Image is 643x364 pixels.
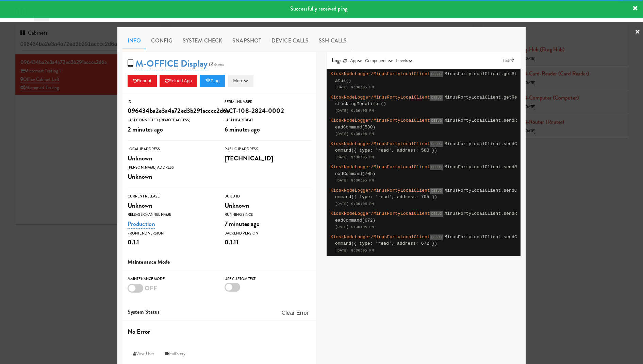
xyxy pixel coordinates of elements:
[335,164,517,176] span: MinusFortyLocalClient.sendReadCommand(705)
[335,132,374,136] span: [DATE] 9:36:05 PM
[128,211,214,218] div: Release Channel Name
[635,22,640,43] a: ×
[160,75,197,87] button: Reload App
[335,188,517,200] span: MinusFortyLocalClient.sendCommand({ type: 'read', address: 705 })
[430,118,443,124] span: DEBUG
[331,164,430,170] span: KioskNodeLogger/MinusFortyLocalClient
[430,95,443,101] span: DEBUG
[430,188,443,194] span: DEBUG
[335,178,374,183] span: [DATE] 9:36:05 PM
[128,171,214,183] div: Unknown
[128,276,214,282] div: Maintenance Mode
[128,326,311,337] div: No Error
[128,153,214,164] div: Unknown
[335,109,374,113] span: [DATE] 9:36:05 PM
[128,99,214,105] div: ID
[331,141,430,146] span: KioskNodeLogger/MinusFortyLocalClient
[128,125,163,134] span: 2 minutes ago
[208,61,226,68] a: Balena
[128,348,160,360] a: View User
[430,235,443,240] span: DEBUG
[128,230,214,237] div: Frontend Version
[225,99,311,105] div: Serial Number
[331,211,430,216] span: KioskNodeLogger/MinusFortyLocalClient
[225,276,311,282] div: Use Custom Text
[128,146,214,153] div: Local IP Address
[335,248,374,253] span: [DATE] 9:36:05 PM
[314,32,352,49] a: SSH Calls
[227,32,266,49] a: Snapshot
[335,235,517,246] span: MinusFortyLocalClient.sendCommand({ type: 'read', address: 672 })
[228,75,253,87] button: More
[225,193,311,200] div: Build Id
[146,32,178,49] a: Config
[335,141,517,153] span: MinusFortyLocalClient.sendCommand({ type: 'read', address: 580 })
[335,155,374,159] span: [DATE] 9:36:05 PM
[225,117,311,124] div: Last Heartbeat
[128,219,155,229] a: Production
[430,141,443,147] span: DEBUG
[225,200,311,211] div: Unknown
[135,57,208,70] a: M-OFFICE Display
[128,200,214,211] div: Unknown
[128,193,214,200] div: Current Release
[335,225,374,229] span: [DATE] 9:36:05 PM
[178,32,227,49] a: System Check
[225,230,311,237] div: Backend Version
[225,153,311,164] div: [TECHNICAL_ID]
[128,258,170,266] span: Maintenance Mode
[332,56,342,64] span: Logs
[501,57,515,64] a: Link
[225,237,311,248] div: 0.1.11
[430,211,443,217] span: DEBUG
[331,71,430,76] span: KioskNodeLogger/MinusFortyLocalClient
[279,307,311,319] button: Clear Error
[200,75,225,87] button: Ping
[394,57,414,64] button: Levels
[225,211,311,218] div: Running Since
[335,211,517,223] span: MinusFortyLocalClient.sendReadCommand(672)
[128,105,214,117] div: 096434ba2e3a4a72ed3b291acccc2d6a
[225,146,311,153] div: Public IP Address
[128,164,214,171] div: [PERSON_NAME] Address
[225,219,260,228] span: 7 minutes ago
[335,71,517,83] span: MinusFortyLocalClient.getStatus()
[349,57,364,64] button: App
[331,188,430,193] span: KioskNodeLogger/MinusFortyLocalClient
[335,85,374,89] span: [DATE] 9:36:05 PM
[430,164,443,170] span: DEBUG
[335,118,517,130] span: MinusFortyLocalClient.sendReadCommand(580)
[160,348,191,360] a: FullStory
[363,57,394,64] button: Components
[266,32,314,49] a: Device Calls
[331,95,430,100] span: KioskNodeLogger/MinusFortyLocalClient
[331,235,430,240] span: KioskNodeLogger/MinusFortyLocalClient
[335,202,374,206] span: [DATE] 9:36:05 PM
[128,308,160,316] span: System Status
[122,32,146,49] a: Info
[430,71,443,77] span: DEBUG
[225,125,260,134] span: 6 minutes ago
[225,105,311,117] div: ACT-108-2824-0002
[331,118,430,123] span: KioskNodeLogger/MinusFortyLocalClient
[290,5,347,13] span: Successfully received ping
[128,75,157,87] button: Reboot
[128,237,214,248] div: 0.1.1
[145,283,157,293] span: OFF
[128,117,214,124] div: Last Connected (Remote Access)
